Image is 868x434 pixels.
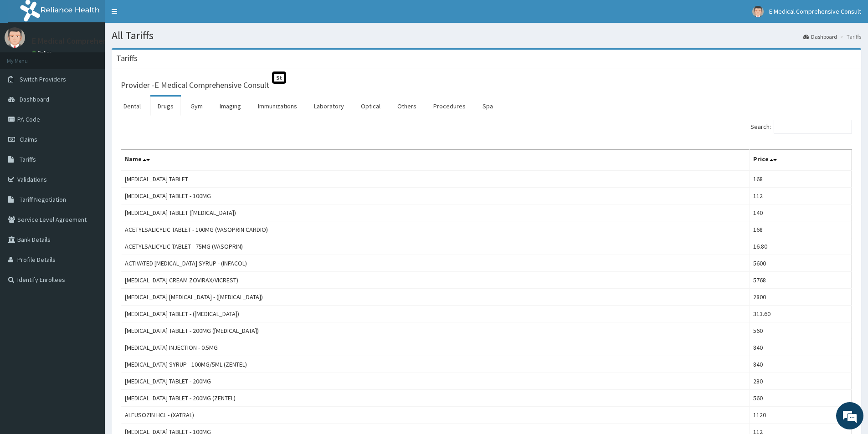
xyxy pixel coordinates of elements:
td: 168 [750,221,852,238]
span: We're online! [53,115,126,207]
img: d_794563401_company_1708531726252_794563401 [17,46,37,68]
td: 840 [750,356,852,373]
td: 560 [750,322,852,339]
td: [MEDICAL_DATA] SYRUP - 100MG/5ML (ZENTEL) [121,356,750,373]
textarea: Type your message and hit 'Enter' [5,249,174,281]
img: User Image [752,6,764,17]
td: ALFUSOZIN HCL - (XATRAL) [121,407,750,424]
span: E Medical Comprehensive Consult [769,7,861,15]
td: 280 [750,373,852,390]
span: Tariffs [20,155,36,163]
td: ACETYLSALICYLIC TABLET - 100MG (VASOPRIN CARDIO) [121,221,750,238]
p: E Medical Comprehensive Consult [32,37,151,45]
div: Chat with us now [47,51,153,63]
h3: Tariffs [116,54,138,62]
td: 168 [750,170,852,188]
a: Optical [354,97,388,116]
th: Price [750,150,852,171]
td: [MEDICAL_DATA] TABLET ([MEDICAL_DATA]) [121,204,750,221]
td: [MEDICAL_DATA] TABLET - 200MG (ZENTEL) [121,390,750,407]
a: Spa [475,97,500,116]
td: ACETYLSALICYLIC TABLET - 75MG (VASOPRIN) [121,238,750,255]
span: Switch Providers [20,75,66,83]
td: 5600 [750,255,852,272]
td: [MEDICAL_DATA] TABLET - 200MG [121,373,750,390]
span: St [272,71,286,84]
td: 140 [750,204,852,221]
th: Name [121,150,750,171]
a: Procedures [426,97,473,116]
a: Dental [116,97,148,116]
a: Drugs [150,97,181,116]
div: Minimize live chat window [149,5,171,26]
td: [MEDICAL_DATA] INJECTION - 0.5MG [121,339,750,356]
td: 112 [750,188,852,204]
td: ACTIVATED [MEDICAL_DATA] SYRUP - (INFACOL) [121,255,750,272]
span: Dashboard [20,95,49,103]
td: 1120 [750,407,852,424]
td: [MEDICAL_DATA] [MEDICAL_DATA] - ([MEDICAL_DATA]) [121,289,750,306]
a: Laboratory [307,97,351,116]
td: 840 [750,339,852,356]
a: Others [390,97,424,116]
span: Claims [20,135,37,143]
li: Tariffs [838,33,861,41]
h3: Provider - E Medical Comprehensive Consult [121,81,269,89]
td: 560 [750,390,852,407]
a: Immunizations [251,97,304,116]
td: 2800 [750,289,852,306]
td: [MEDICAL_DATA] CREAM ZOVIRAX/VICREST) [121,272,750,289]
span: Tariff Negotiation [20,195,66,204]
td: [MEDICAL_DATA] TABLET - 100MG [121,188,750,204]
a: Online [32,50,54,56]
td: [MEDICAL_DATA] TABLET - 200MG ([MEDICAL_DATA]) [121,322,750,339]
td: 5768 [750,272,852,289]
a: Dashboard [803,33,837,41]
input: Search: [774,120,852,133]
td: [MEDICAL_DATA] TABLET [121,170,750,188]
a: Gym [183,97,210,116]
h1: All Tariffs [112,30,861,41]
label: Search: [750,120,852,133]
td: 16.80 [750,238,852,255]
td: 313.60 [750,306,852,322]
td: [MEDICAL_DATA] TABLET - ([MEDICAL_DATA]) [121,306,750,322]
img: User Image [5,27,25,48]
a: Imaging [212,97,248,116]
